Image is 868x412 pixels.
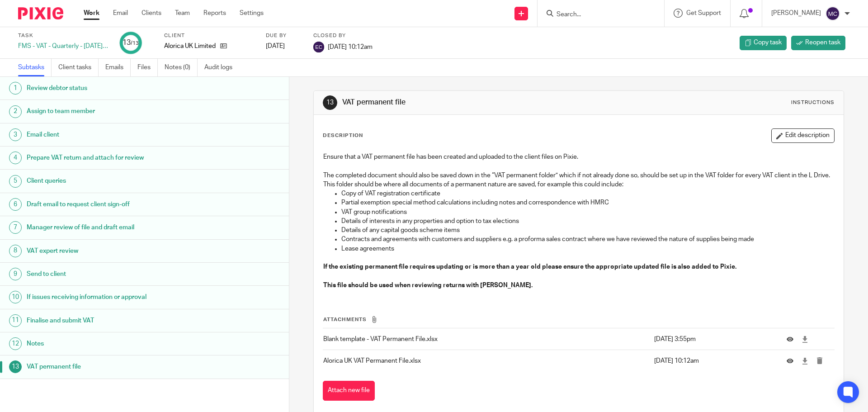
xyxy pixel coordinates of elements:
[9,245,22,257] div: 8
[771,128,835,143] button: Edit description
[556,11,637,19] input: Search
[323,317,367,322] span: Attachments
[791,99,835,106] div: Instructions
[802,356,808,365] a: Download
[740,36,787,50] a: Copy task
[323,152,834,161] p: Ensure that a VAT permanent file has been created and uploaded to the client files on Pixie.
[9,337,22,350] div: 12
[9,291,22,303] div: 10
[27,104,196,118] h1: Assign to team member
[323,356,649,365] p: Alorica UK VAT Permanent File.xlsx
[240,9,264,18] a: Settings
[27,198,196,211] h1: Draft email to request client sign-off
[131,41,139,46] small: /13
[123,38,139,48] div: 13
[27,337,196,350] h1: Notes
[175,9,190,18] a: Team
[105,59,131,76] a: Emails
[9,314,22,327] div: 11
[9,105,22,118] div: 2
[754,38,782,47] span: Copy task
[18,7,63,19] img: Pixie
[27,360,196,374] h1: VAT permanent file
[84,9,99,18] a: Work
[791,36,845,50] a: Reopen task
[802,335,808,344] a: Download
[18,59,52,76] a: Subtasks
[164,32,255,39] label: Client
[313,42,324,52] img: svg%3E
[18,42,108,51] div: FMS - VAT - Quarterly - [DATE] - [DATE]
[9,198,22,211] div: 6
[323,381,375,401] button: Attach new file
[27,221,196,234] h1: Manager review of file and draft email
[137,59,158,76] a: Files
[27,81,196,95] h1: Review debtor status
[27,174,196,188] h1: Client queries
[9,175,22,188] div: 5
[9,360,22,373] div: 13
[341,217,834,226] p: Details of interests in any properties and option to tax elections
[328,43,373,50] span: [DATE] 10:12am
[686,10,721,16] span: Get Support
[113,9,128,18] a: Email
[342,98,598,107] h1: VAT permanent file
[27,244,196,258] h1: VAT expert review
[164,42,216,51] p: Alorica UK Limited
[204,59,239,76] a: Audit logs
[9,128,22,141] div: 3
[323,161,834,189] p: The completed document should also be saved down in the “VAT permanent folder” which if not alrea...
[58,59,99,76] a: Client tasks
[27,290,196,304] h1: If issues receiving information or approval
[654,335,773,344] p: [DATE] 3:55pm
[27,128,196,142] h1: Email client
[266,32,302,39] label: Due by
[203,9,226,18] a: Reports
[165,59,198,76] a: Notes (0)
[323,95,337,110] div: 13
[323,264,736,270] strong: If the existing permanent file requires updating or is more than a year old please ensure the app...
[341,226,834,235] p: Details of any capital goods scheme items
[341,208,834,217] p: VAT group notifications
[341,244,834,253] p: Lease agreements
[341,198,834,207] p: Partial exemption special method calculations including notes and correspondence with HMRC
[142,9,161,18] a: Clients
[27,151,196,165] h1: Prepare VAT return and attach for review
[771,9,821,18] p: [PERSON_NAME]
[313,32,373,39] label: Closed by
[9,82,22,95] div: 1
[341,189,834,198] p: Copy of VAT registration certificate
[27,267,196,281] h1: Send to client
[9,152,22,164] div: 4
[9,221,22,234] div: 7
[805,38,840,47] span: Reopen task
[27,314,196,327] h1: Finalise and submit VAT
[323,335,649,344] p: Blank template - VAT Permanent File.xlsx
[18,32,108,39] label: Task
[826,6,840,21] img: svg%3E
[323,132,363,139] p: Description
[323,282,533,289] strong: This file should be used when reviewing returns with [PERSON_NAME].
[341,235,834,244] p: Contracts and agreements with customers and suppliers e.g. a proforma sales contract where we hav...
[9,268,22,280] div: 9
[654,356,773,365] p: [DATE] 10:12am
[266,42,302,51] div: [DATE]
